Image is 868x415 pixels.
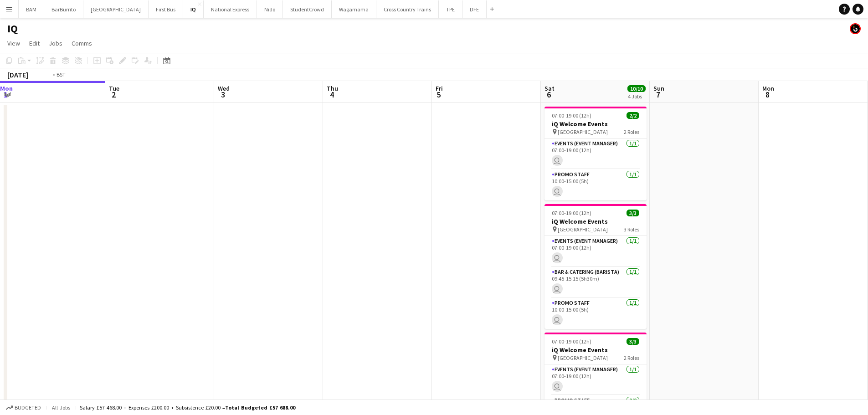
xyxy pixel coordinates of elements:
[850,23,861,34] app-user-avatar: Tim Bodenham
[49,39,62,47] span: Jobs
[376,0,439,18] button: Cross Country Trains
[332,0,376,18] button: Wagamama
[7,70,28,79] div: [DATE]
[19,0,44,18] button: BAM
[4,37,24,49] a: View
[56,71,66,78] div: BST
[44,0,83,18] button: BarBurrito
[68,37,96,49] a: Comms
[50,404,72,411] span: All jobs
[204,0,257,18] button: National Express
[26,37,43,49] a: Edit
[257,0,283,18] button: Nido
[462,0,487,18] button: DFE
[7,39,20,47] span: View
[225,404,295,411] span: Total Budgeted £57 688.00
[15,405,41,411] span: Budgeted
[149,0,183,18] button: First Bus
[7,22,18,36] h1: IQ
[283,0,332,18] button: StudentCrowd
[29,39,40,47] span: Edit
[72,39,92,47] span: Comms
[439,0,462,18] button: TPE
[5,403,42,413] button: Budgeted
[183,0,204,18] button: IQ
[83,0,149,18] button: [GEOGRAPHIC_DATA]
[80,404,295,411] div: Salary £57 468.00 + Expenses £200.00 + Subsistence £20.00 =
[45,37,66,49] a: Jobs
